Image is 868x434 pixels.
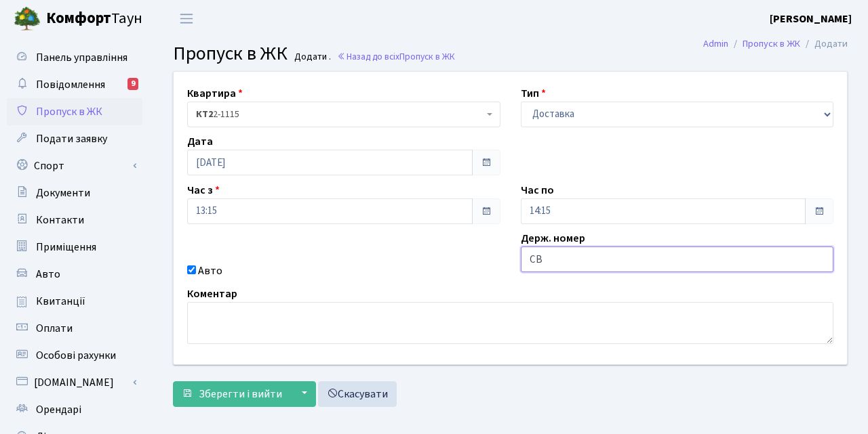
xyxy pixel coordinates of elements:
[36,104,102,119] span: Пропуск в ЖК
[36,348,116,363] span: Особові рахунки
[36,50,127,65] span: Панель управління
[196,108,213,121] b: КТ2
[800,37,848,51] li: Додати
[743,37,800,51] a: Пропуск в ЖК
[703,37,728,51] a: Admin
[173,381,291,407] button: Зберегти і вийти
[7,98,142,125] a: Пропуск в ЖК
[521,182,554,198] label: Час по
[7,44,142,71] a: Панель управління
[36,240,96,255] span: Приміщення
[14,5,41,32] img: logo.png
[36,402,81,417] span: Орендарі
[36,321,73,336] span: Оплати
[198,263,222,279] label: Авто
[187,286,237,302] label: Коментар
[36,186,90,200] span: Документи
[199,387,282,402] span: Зберегти і вийти
[292,51,331,63] small: Додати .
[187,133,213,150] label: Дата
[36,131,107,146] span: Подати заявку
[337,50,455,63] a: Назад до всіхПропуск в ЖК
[7,261,142,288] a: Авто
[127,78,138,90] div: 9
[46,7,111,29] b: Комфорт
[7,71,142,98] a: Повідомлення9
[187,182,220,198] label: Час з
[7,234,142,261] a: Приміщення
[7,152,142,179] a: Спорт
[7,342,142,369] a: Особові рахунки
[170,7,203,30] button: Переключити навігацію
[36,77,105,92] span: Повідомлення
[36,294,85,309] span: Квитанції
[7,207,142,234] a: Контакти
[173,40,288,67] span: Пропуск в ЖК
[36,267,60,282] span: Авто
[7,288,142,315] a: Квитанції
[7,396,142,423] a: Орендарі
[770,11,852,27] a: [PERSON_NAME]
[7,125,142,152] a: Подати заявку
[770,12,852,26] b: [PERSON_NAME]
[318,381,397,407] a: Скасувати
[521,230,585,246] label: Держ. номер
[399,50,455,63] span: Пропуск в ЖК
[46,7,142,30] span: Таун
[521,85,546,102] label: Тип
[36,213,84,227] span: Контакти
[7,369,142,396] a: [DOMAIN_NAME]
[7,315,142,342] a: Оплати
[196,108,484,121] span: <b>КТ2</b>&nbsp;&nbsp;&nbsp;2-1115
[187,85,243,102] label: Квартира
[683,30,868,58] nav: breadcrumb
[187,102,500,127] span: <b>КТ2</b>&nbsp;&nbsp;&nbsp;2-1115
[521,246,834,272] input: AA0001AA
[7,179,142,207] a: Документи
